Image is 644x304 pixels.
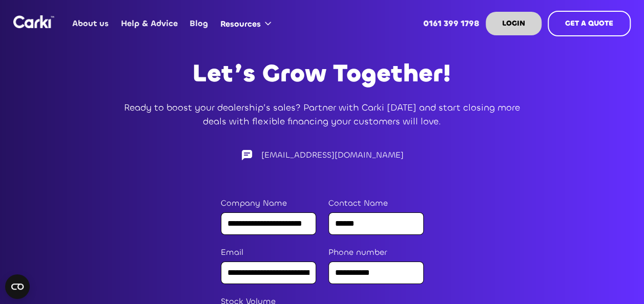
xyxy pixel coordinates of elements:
label: Contact Name [328,198,424,208]
strong: 0161 399 1798 [423,18,480,29]
label: Company Name [221,198,316,208]
label: Phone number [328,247,424,257]
a: Blog [184,4,214,44]
strong: GET A QUOTE [565,18,613,28]
a: About us [67,4,115,44]
a: GET A QUOTE [548,11,631,36]
img: Logo [13,15,54,28]
p: Ready to boost your dealership’s sales? Partner with Carki [DATE] and start closing more deals wi... [117,101,527,128]
div: [EMAIL_ADDRESS][DOMAIN_NAME] [261,149,404,161]
a: 0161 399 1798 [418,4,486,44]
button: Open CMP widget [5,274,30,299]
div: Resources [214,4,281,43]
div: Resources [220,18,261,30]
label: Email [221,247,316,257]
a: home [13,15,54,28]
strong: LOGIN [502,18,525,28]
strong: Let’s Grow Together! [192,57,452,90]
a: LOGIN [486,12,542,35]
a: Help & Advice [115,4,183,44]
